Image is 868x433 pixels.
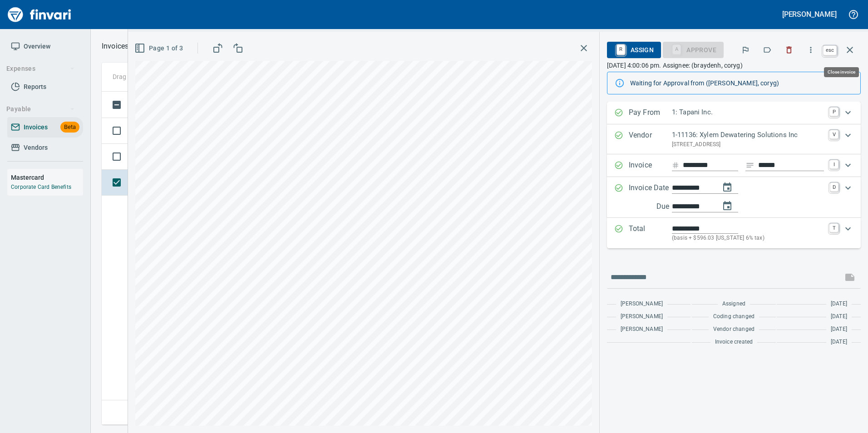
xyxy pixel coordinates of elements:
[735,40,755,60] button: Flag
[621,312,663,321] span: [PERSON_NAME]
[24,122,48,133] span: Invoices
[3,101,79,118] button: Payable
[113,72,246,81] p: Drag a column heading here to group the table
[629,182,672,212] p: Invoice Date
[102,41,128,52] p: Invoices
[672,234,824,243] p: (basis + $596.03 [US_STATE] 6% tax)
[7,36,83,57] a: Overview
[715,338,753,347] span: Invoice created
[663,45,724,53] div: Coding Required
[7,138,83,158] a: Vendors
[133,40,187,57] button: Page 1 of 3
[11,184,71,190] a: Corporate Card Benefits
[829,130,838,139] a: V
[614,42,654,58] span: Assign
[831,312,847,321] span: [DATE]
[24,142,48,153] span: Vendors
[607,177,861,218] div: Expand
[829,107,838,116] a: P
[6,63,75,74] span: Expenses
[656,201,700,212] p: Due
[616,44,625,54] a: R
[60,122,79,133] span: Beta
[713,312,755,321] span: Coding changed
[823,45,837,55] a: esc
[722,300,745,309] span: Assigned
[716,195,738,217] button: change due date
[102,41,128,52] nav: breadcrumb
[829,160,838,169] a: I
[7,77,83,97] a: Reports
[607,218,861,248] div: Expand
[629,160,672,172] p: Invoice
[607,102,861,124] div: Expand
[672,107,824,118] p: 1: Tapani Inc.
[136,43,183,54] span: Page 1 of 3
[779,40,799,60] button: Discard
[672,140,824,149] p: [STREET_ADDRESS]
[672,130,824,140] p: 1-11136: Xylem Dewatering Solutions Inc
[630,75,853,91] div: Waiting for Approval from ([PERSON_NAME], coryg)
[24,81,46,93] span: Reports
[7,117,83,138] a: InvoicesBeta
[672,160,679,171] svg: Invoice number
[757,40,777,60] button: Labels
[629,107,672,119] p: Pay From
[621,300,663,309] span: [PERSON_NAME]
[831,300,847,309] span: [DATE]
[3,60,79,77] button: Expenses
[716,177,738,198] button: change date
[607,124,861,154] div: Expand
[839,266,861,288] span: This records your message into the invoice and notifies anyone mentioned
[24,41,50,52] span: Overview
[629,130,672,149] p: Vendor
[629,223,672,243] p: Total
[607,154,861,177] div: Expand
[782,10,837,19] h5: [PERSON_NAME]
[11,172,83,182] h6: Mastercard
[745,161,755,170] svg: Invoice description
[831,325,847,334] span: [DATE]
[831,338,847,347] span: [DATE]
[829,223,838,232] a: T
[607,61,861,70] p: [DATE] 4:00:06 pm. Assignee: (braydenh, coryg)
[713,325,755,334] span: Vendor changed
[801,40,821,60] button: More
[830,182,838,192] a: D
[6,103,75,115] span: Payable
[780,7,839,21] button: [PERSON_NAME]
[621,325,663,334] span: [PERSON_NAME]
[5,4,74,25] img: Finvari
[607,42,661,58] button: RAssign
